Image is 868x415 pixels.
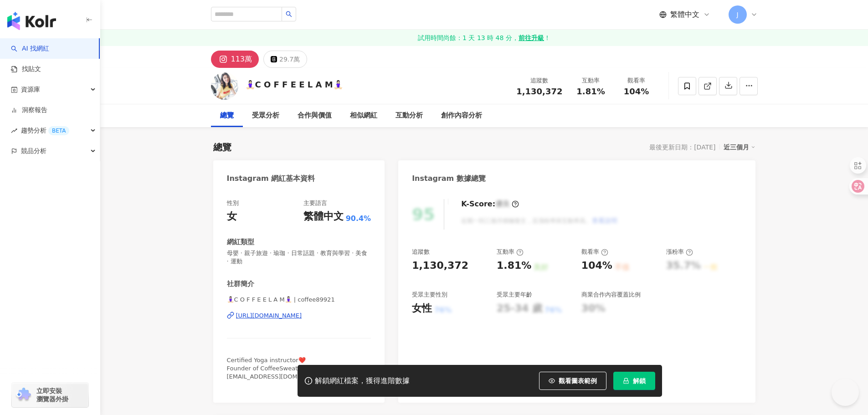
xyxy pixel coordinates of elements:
div: 113萬 [231,53,252,66]
div: 繁體中文 [303,210,344,224]
div: 網紅類型 [227,237,254,247]
span: 繁體中文 [670,10,699,20]
div: 女 [227,210,237,224]
img: KOL Avatar [211,72,238,100]
span: 解鎖 [633,377,646,384]
div: 總覽 [220,110,234,121]
div: Instagram 數據總覽 [412,174,486,184]
div: 創作內容分析 [441,110,482,121]
span: 1,130,372 [516,87,562,96]
button: 113萬 [211,51,259,68]
span: rise [11,128,17,134]
div: [URL][DOMAIN_NAME] [236,312,302,320]
img: logo [7,12,56,30]
div: 合作與價值 [298,110,332,121]
div: 互動率 [574,76,608,85]
button: 29.7萬 [263,51,307,68]
div: 追蹤數 [516,76,562,85]
div: BETA [48,126,69,135]
div: 觀看率 [581,248,608,256]
div: 互動分析 [395,110,423,121]
span: 立即安裝 瀏覽器外掛 [36,387,68,403]
div: 104% [581,259,612,273]
span: 🧘🏻‍♀️C O F F E E L A M🧘🏻‍♀️ | coffee89921 [227,296,371,304]
span: 競品分析 [21,141,46,161]
span: J [736,10,738,20]
div: 追蹤數 [412,248,430,256]
a: searchAI 找網紅 [11,44,49,53]
span: 觀看圖表範例 [559,377,597,384]
span: 90.4% [346,214,371,224]
div: 相似網紅 [350,110,377,121]
div: 女性 [412,302,432,316]
button: 觀看圖表範例 [539,372,606,390]
span: 104% [624,87,649,96]
span: 資源庫 [21,79,40,100]
a: 找貼文 [11,65,41,74]
img: chrome extension [15,388,32,402]
span: 1.81% [576,87,605,96]
a: 洞察報告 [11,106,47,115]
div: 1,130,372 [412,259,468,273]
strong: 前往升級 [519,33,544,42]
button: 解鎖 [613,372,655,390]
div: 近三個月 [724,141,755,153]
span: 母嬰 · 親子旅遊 · 瑜珈 · 日常話題 · 教育與學習 · 美食 · 運動 [227,249,371,266]
div: K-Score : [461,199,519,209]
a: 試用時間尚餘：1 天 13 時 48 分，前往升級！ [100,30,868,46]
div: 解鎖網紅檔案，獲得進階數據 [315,376,410,386]
a: [URL][DOMAIN_NAME] [227,312,371,320]
div: 社群簡介 [227,279,254,289]
a: chrome extension立即安裝 瀏覽器外掛 [12,383,88,407]
div: 互動率 [497,248,524,256]
div: 受眾主要年齡 [497,291,532,299]
span: 趨勢分析 [21,120,69,141]
div: 最後更新日期：[DATE] [649,143,715,151]
div: Instagram 網紅基本資料 [227,174,315,184]
div: 受眾分析 [252,110,279,121]
div: 漲粉率 [666,248,693,256]
div: 1.81% [497,259,531,273]
div: 性別 [227,199,239,207]
div: 總覽 [213,141,231,154]
div: 觀看率 [619,76,654,85]
div: 🧘🏻‍♀️C O F F E E L A M🧘🏻‍♀️ [245,79,343,90]
div: 29.7萬 [279,53,300,66]
span: search [286,11,292,17]
span: lock [623,378,629,384]
span: Certified Yoga instructor❤️ Founder of CoffeeSweat brand🧘🏻‍♀️ [EMAIL_ADDRESS][DOMAIN_NAME]📧 [PHON... [227,357,362,389]
div: 主要語言 [303,199,327,207]
div: 商業合作內容覆蓋比例 [581,291,641,299]
div: 受眾主要性別 [412,291,447,299]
